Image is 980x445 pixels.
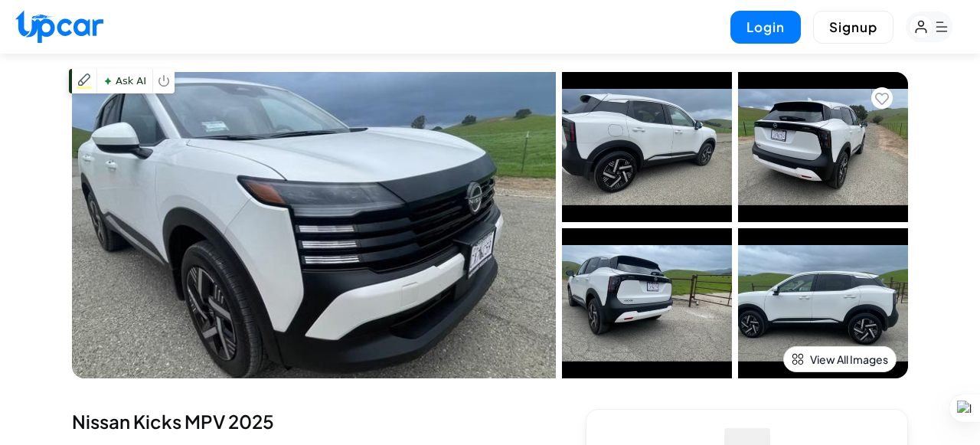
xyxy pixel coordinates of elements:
[72,409,555,434] div: Nissan Kicks MPV 2025
[792,353,804,365] img: view-all
[15,10,103,43] img: Upcar Logo
[810,352,888,367] span: View All Images
[871,87,893,109] button: Add to favorites
[100,71,149,91] span: Ask AI
[730,11,801,44] button: Login
[562,228,732,378] img: Car Image 3
[813,11,893,44] button: Signup
[72,72,556,378] img: Car
[783,346,897,372] button: View All Images
[738,72,908,222] img: Car Image 2
[738,228,908,378] img: Car Image 4
[562,72,732,222] img: Car Image 1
